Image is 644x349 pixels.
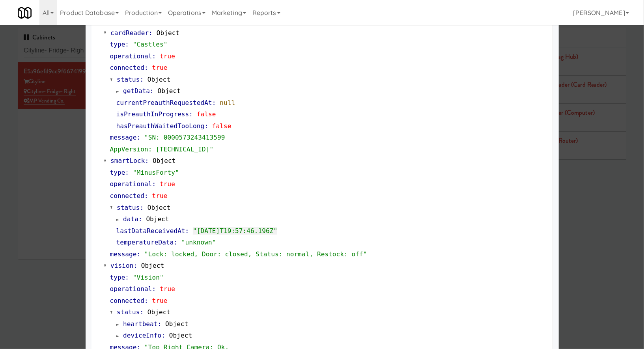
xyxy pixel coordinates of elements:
[141,262,164,269] span: Object
[110,157,145,164] span: smartLock
[144,297,148,304] span: :
[140,308,144,316] span: :
[110,29,149,37] span: cardReader
[110,134,225,153] span: "SN: 0000573243413599 AppVersion: [TECHNICAL_ID]"
[110,285,152,293] span: operational
[160,180,175,188] span: true
[110,169,125,176] span: type
[116,122,205,130] span: hasPreauthWaitedTooLong
[123,215,138,223] span: data
[212,99,216,106] span: :
[144,250,367,258] span: "Lock: locked, Door: closed, Status: normal, Restock: off"
[147,204,170,211] span: Object
[110,250,137,258] span: message
[150,87,154,95] span: :
[110,52,152,60] span: operational
[152,64,168,71] span: true
[137,250,141,258] span: :
[116,227,185,235] span: lastDataReceivedAt
[157,29,179,37] span: Object
[160,52,175,60] span: true
[137,134,141,141] span: :
[133,274,164,281] span: "Vision"
[110,274,125,281] span: type
[152,192,168,200] span: true
[181,239,216,246] span: "unknown"
[147,308,170,316] span: Object
[189,110,193,118] span: :
[165,320,188,328] span: Object
[125,274,129,281] span: :
[169,332,192,339] span: Object
[147,76,170,83] span: Object
[140,76,144,83] span: :
[110,134,137,141] span: message
[117,308,140,316] span: status
[117,76,140,83] span: status
[204,122,208,130] span: :
[158,320,162,328] span: :
[140,204,144,211] span: :
[123,87,150,95] span: getData
[149,29,153,37] span: :
[117,204,140,211] span: status
[110,192,145,200] span: connected
[133,262,137,269] span: :
[212,122,231,130] span: false
[152,285,156,293] span: :
[185,227,189,235] span: :
[18,6,32,20] img: Micromart
[161,332,165,339] span: :
[125,41,129,48] span: :
[158,87,181,95] span: Object
[152,52,156,60] span: :
[125,169,129,176] span: :
[152,297,168,304] span: true
[193,227,277,235] span: "[DATE]T19:57:46.196Z"
[145,157,149,164] span: :
[153,157,175,164] span: Object
[174,239,178,246] span: :
[123,332,161,339] span: deviceInfo
[220,99,235,106] span: null
[110,180,152,188] span: operational
[146,215,169,223] span: Object
[123,320,158,328] span: heartbeat
[116,110,189,118] span: isPreauthInProgress
[116,99,212,106] span: currentPreauthRequestedAt
[133,169,179,176] span: "MinusForty"
[110,262,133,269] span: vision
[144,192,148,200] span: :
[197,110,216,118] span: false
[110,64,145,71] span: connected
[133,41,168,48] span: "Castles"
[152,180,156,188] span: :
[144,64,148,71] span: :
[160,285,175,293] span: true
[116,239,174,246] span: temperatureData
[110,41,125,48] span: type
[110,297,145,304] span: connected
[138,215,142,223] span: :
